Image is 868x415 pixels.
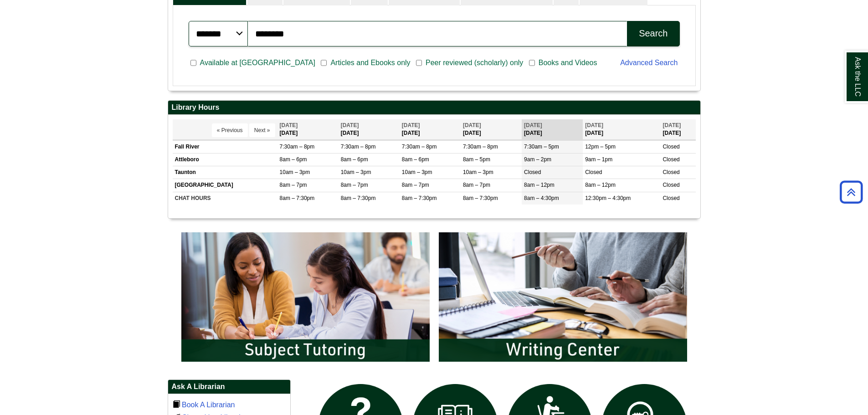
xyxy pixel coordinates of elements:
span: Closed [663,143,679,150]
th: [DATE] [522,119,583,140]
span: 8am – 7:30pm [341,195,376,201]
a: Back to Top [837,186,866,198]
a: Book A Librarian [182,401,235,409]
th: [DATE] [339,119,400,140]
span: 7:30am – 8pm [463,143,498,150]
span: Books and Videos [535,57,601,68]
span: 8am – 6pm [280,156,307,163]
span: Peer reviewed (scholarly) only [422,57,527,68]
span: 8am – 6pm [402,156,429,163]
td: Fall River [173,140,277,153]
input: Available at [GEOGRAPHIC_DATA] [190,59,196,67]
span: 7:30am – 5pm [524,143,559,150]
div: slideshow [177,228,692,370]
th: [DATE] [400,119,461,140]
span: 8am – 7:30pm [402,195,437,201]
span: 9am – 2pm [524,156,551,163]
span: 7:30am – 8pm [402,143,437,150]
span: 12pm – 5pm [585,143,616,150]
td: Attleboro [173,154,277,166]
button: Next » [249,123,275,137]
span: [DATE] [402,122,420,128]
span: 8am – 7pm [463,182,490,188]
span: 10am – 3pm [341,169,371,175]
th: [DATE] [660,119,695,140]
span: Closed [585,169,602,175]
h2: Library Hours [168,101,700,115]
span: Articles and Ebooks only [327,57,414,68]
span: Closed [524,169,541,175]
span: 9am – 1pm [585,156,612,163]
td: Taunton [173,166,277,179]
input: Books and Videos [529,59,535,67]
span: Closed [663,182,679,188]
span: Closed [663,169,679,175]
span: 8am – 12pm [585,182,616,188]
button: Search [627,21,679,46]
span: [DATE] [585,122,603,128]
span: [DATE] [341,122,359,128]
span: [DATE] [524,122,542,128]
span: Closed [663,195,679,201]
img: Writing Center Information [434,228,692,366]
div: Search [639,28,668,39]
input: Peer reviewed (scholarly) only [416,59,422,67]
span: 7:30am – 8pm [280,143,315,150]
th: [DATE] [461,119,522,140]
span: 8am – 7pm [402,182,429,188]
td: [GEOGRAPHIC_DATA] [173,179,277,192]
h2: Ask A Librarian [168,380,290,394]
span: Available at [GEOGRAPHIC_DATA] [196,57,319,68]
input: Articles and Ebooks only [321,59,327,67]
span: 7:30am – 8pm [341,143,376,150]
span: 12:30pm – 4:30pm [585,195,631,201]
th: [DATE] [583,119,660,140]
span: 10am – 3pm [402,169,432,175]
th: [DATE] [277,119,339,140]
button: « Previous [212,123,248,137]
span: [DATE] [663,122,681,128]
span: 8am – 7pm [341,182,368,188]
img: Subject Tutoring Information [177,228,434,366]
span: [DATE] [463,122,481,128]
span: 8am – 12pm [524,182,555,188]
a: Advanced Search [620,59,678,67]
span: Closed [663,156,679,163]
span: 8am – 6pm [341,156,368,163]
span: [DATE] [280,122,298,128]
span: 8am – 7:30pm [280,195,315,201]
span: 8am – 4:30pm [524,195,559,201]
span: 10am – 3pm [463,169,493,175]
span: 8am – 5pm [463,156,490,163]
td: CHAT HOURS [173,192,277,205]
span: 8am – 7pm [280,182,307,188]
span: 10am – 3pm [280,169,310,175]
span: 8am – 7:30pm [463,195,498,201]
